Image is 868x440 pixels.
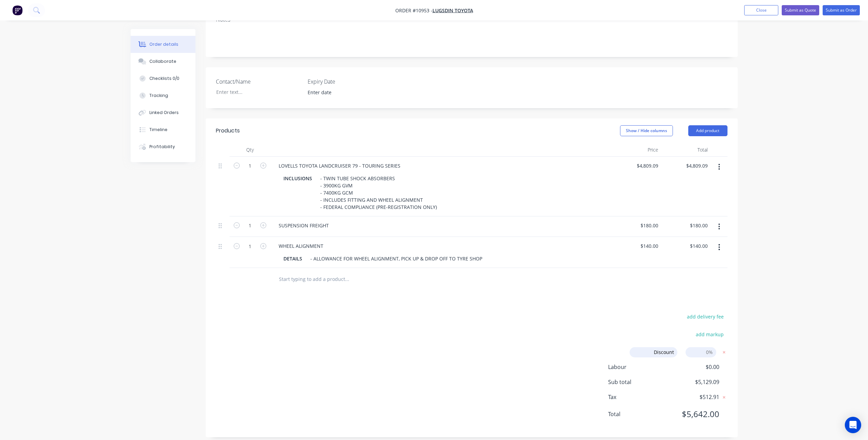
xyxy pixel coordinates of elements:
div: SUSPENSION FREIGHT [273,221,334,230]
button: Checklists 0/0 [131,70,195,87]
div: Timeline [149,127,167,133]
input: Enter date [303,87,388,98]
button: Show / Hide columns [620,125,673,136]
a: Lugsdin Toyota [432,7,473,14]
div: Checklists 0/0 [149,75,179,82]
span: Sub total [608,378,669,386]
div: Total [661,143,710,157]
input: 0% [686,347,716,357]
div: Price [612,143,661,157]
button: add markup [692,330,727,339]
div: - ALLOWANCE FOR WHEEL ALIGNMENT, PICK UP & DROP OFF TO TYRE SHOP [308,254,485,264]
span: $512.91 [668,393,719,401]
input: Start typing to add a product... [279,272,415,286]
div: Qty [230,143,270,157]
div: Collaborate [149,58,176,65]
div: WHEEL ALIGNMENT [273,241,329,251]
button: Profitability [131,138,195,155]
button: Collaborate [131,53,195,70]
div: INCLUSIONS [281,173,315,183]
span: $0.00 [668,363,719,371]
div: Order details [149,41,178,47]
button: Close [744,5,778,15]
div: DETAILS [281,254,305,264]
button: Submit as Order [823,5,860,15]
img: Factory [12,5,23,15]
div: - TWIN TUBE SHOCK ABSORBERS - 3900KG GVM - 7400KG GCM - INCLUDES FITTING AND WHEEL ALIGNMENT - FE... [318,173,440,212]
button: add delivery fee [683,312,727,321]
span: Labour [608,363,669,371]
div: Open Intercom Messenger [845,417,861,433]
span: Tax [608,393,669,401]
input: Discount name (Optional) [630,347,677,357]
label: Expiry Date [308,77,393,86]
span: Total [608,410,669,418]
div: Products [216,127,240,135]
div: Tracking [149,93,168,99]
button: Tracking [131,87,195,104]
span: $5,642.00 [668,408,719,420]
span: $5,129.09 [668,378,719,386]
div: Linked Orders [149,110,179,116]
button: Add product [688,125,727,136]
button: Order details [131,36,195,53]
div: Profitability [149,144,175,150]
button: Submit as Quote [782,5,819,15]
div: LOVELLS TOYOTA LANDCRUISER 79 - TOURING SERIES [273,161,406,171]
button: Timeline [131,121,195,138]
div: Notes [216,16,727,23]
span: Order #10953 - [395,7,432,14]
label: Contact/Name [216,77,301,86]
button: Linked Orders [131,104,195,121]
